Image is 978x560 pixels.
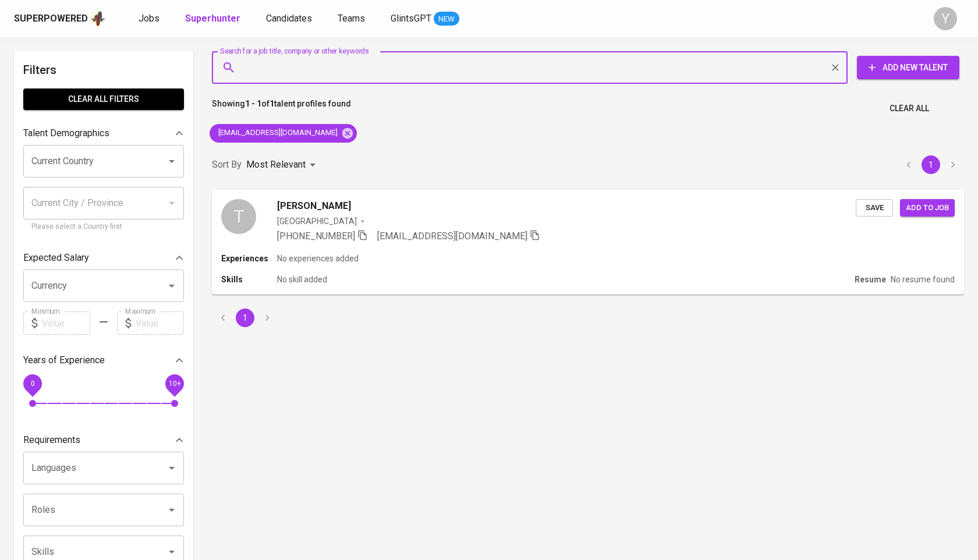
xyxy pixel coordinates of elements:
p: Years of Experience [23,353,105,367]
b: Superhunter [185,13,240,24]
input: Value [136,311,184,335]
button: Open [164,278,180,294]
span: Add New Talent [866,61,950,75]
a: Teams [338,12,367,26]
p: Expected Salary [23,251,89,265]
span: [PERSON_NAME] [277,199,351,213]
input: Value [42,311,90,335]
button: Add to job [900,199,955,217]
div: Years of Experience [23,349,184,372]
button: page 1 [922,155,940,174]
nav: pagination navigation [898,155,964,174]
b: 1 - 1 [245,99,261,108]
button: Clear All filters [23,88,184,110]
span: Clear All filters [33,92,175,107]
span: [PHONE_NUMBER] [277,231,355,242]
div: [EMAIL_ADDRESS][DOMAIN_NAME] [210,124,357,143]
span: Add to job [906,201,949,215]
button: Clear All [885,98,934,119]
span: NEW [434,13,459,25]
button: Open [164,502,180,518]
p: No resume found [891,274,955,285]
p: Talent Demographics [23,126,109,140]
span: [EMAIL_ADDRESS][DOMAIN_NAME] [377,231,527,242]
div: Y [934,7,957,30]
span: Save [862,201,887,215]
a: GlintsGPT NEW [391,12,459,26]
span: Teams [338,13,365,24]
a: T[PERSON_NAME][GEOGRAPHIC_DATA][PHONE_NUMBER] [EMAIL_ADDRESS][DOMAIN_NAME] SaveAdd to jobExperien... [212,190,964,295]
b: 1 [270,99,274,108]
p: Experiences [221,253,277,264]
p: Showing of talent profiles found [212,98,351,119]
span: Jobs [139,13,160,24]
nav: pagination navigation [212,309,278,327]
a: Jobs [139,12,162,26]
h6: Filters [23,61,184,79]
button: Add New Talent [857,56,959,79]
button: Clear [827,59,844,76]
button: page 1 [236,309,254,327]
span: Clear All [890,101,929,116]
p: No skill added [277,274,327,285]
a: Superpoweredapp logo [14,10,106,27]
button: Open [164,544,180,560]
span: [EMAIL_ADDRESS][DOMAIN_NAME] [210,127,345,139]
span: 10+ [168,380,180,388]
div: Most Relevant [246,154,320,176]
p: Sort By [212,158,242,172]
p: Requirements [23,433,80,447]
span: Candidates [266,13,312,24]
div: Superpowered [14,12,88,26]
a: Candidates [266,12,314,26]
div: Talent Demographics [23,122,184,145]
div: Requirements [23,428,184,452]
p: No experiences added [277,253,359,264]
div: T [221,199,256,234]
div: Expected Salary [23,246,184,270]
p: Most Relevant [246,158,306,172]
p: Please select a Country first [31,221,176,233]
p: Skills [221,274,277,285]
img: app logo [90,10,106,27]
button: Open [164,153,180,169]
p: Resume [855,274,886,285]
button: Open [164,460,180,476]
span: 0 [30,380,34,388]
button: Save [856,199,893,217]
div: [GEOGRAPHIC_DATA] [277,215,357,227]
span: GlintsGPT [391,13,431,24]
a: Superhunter [185,12,243,26]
